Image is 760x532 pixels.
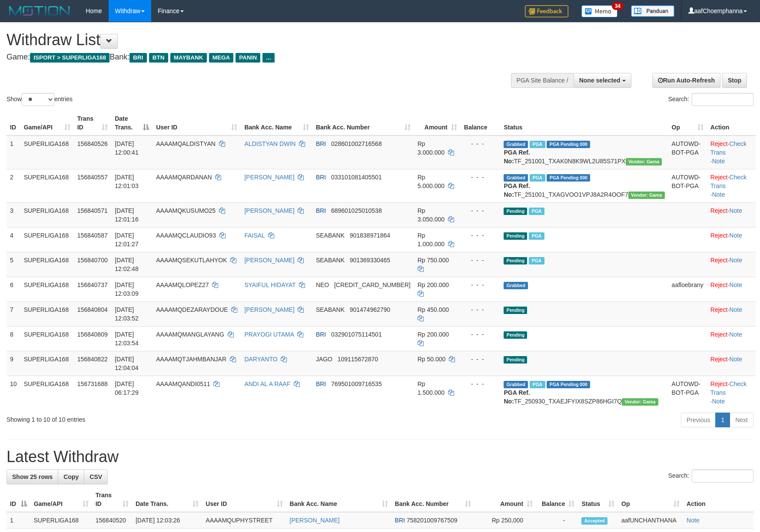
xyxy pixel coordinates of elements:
th: Bank Acc. Number: activate to sort column ascending [392,487,475,512]
span: BRI [316,380,326,387]
a: PRAYOGI UTAMA [244,331,294,338]
td: SUPERLIGA168 [20,227,74,252]
th: User ID: activate to sort column ascending [153,111,241,135]
th: User ID: activate to sort column ascending [202,487,286,512]
a: Check Trans [710,174,747,189]
span: Grabbed [504,141,528,148]
span: Pending [504,331,527,339]
span: Rp 3.050.000 [418,207,445,223]
td: TF_251001_TXAK0N8K9WL2U85S71PX [500,135,668,169]
td: · [707,301,756,326]
span: Rp 1.000.000 [418,232,445,248]
img: panduan.png [631,5,674,17]
span: JAGO [316,356,332,363]
span: [DATE] 12:03:54 [115,331,139,347]
td: - [536,512,578,529]
span: BTN [149,53,168,63]
span: 156840804 [77,306,108,313]
td: AUTOWD-BOT-PGA [668,376,707,409]
th: Op: activate to sort column ascending [668,111,707,135]
div: - - - [464,330,497,339]
b: PGA Ref. No: [504,149,530,165]
td: 5 [7,252,20,277]
span: BRI [316,331,326,338]
th: Date Trans.: activate to sort column ascending [132,487,202,512]
td: 4 [7,227,20,252]
label: Show entries [7,93,73,106]
span: AAAAMQCLAUDIO93 [156,232,216,239]
span: Rp 750.000 [418,257,449,264]
span: Copy 901838971864 to clipboard [350,232,390,239]
a: Reject [710,380,728,387]
td: TF_250930_TXAEJFYIX8SZP86HGI7Q [500,376,668,409]
button: None selected [574,73,631,88]
span: [DATE] 12:03:09 [115,281,139,297]
td: SUPERLIGA168 [20,376,74,409]
a: Note [729,356,742,363]
span: NEO [316,281,329,288]
span: Copy 033101081405501 to clipboard [331,174,382,181]
td: 6 [7,277,20,301]
span: BRI [129,53,146,63]
span: Rp 1.500.000 [418,380,445,396]
th: Trans ID: activate to sort column ascending [92,487,132,512]
span: [DATE] 12:03:52 [115,306,139,322]
span: Pending [504,257,527,264]
td: SUPERLIGA168 [20,252,74,277]
td: 1 [7,512,30,529]
a: Copy [58,469,84,484]
td: SUPERLIGA168 [20,326,74,351]
span: AAAAMQTJAHMBANJAR [156,356,226,363]
td: · [707,252,756,277]
span: BRI [316,140,326,147]
td: SUPERLIGA168 [20,169,74,202]
td: 8 [7,326,20,351]
div: - - - [464,173,497,182]
input: Search: [692,469,753,482]
a: Note [712,398,725,405]
a: 1 [715,413,730,427]
span: Copy 109115672870 to clipboard [338,356,378,363]
a: Show 25 rows [7,469,58,484]
span: Copy 689601025010538 to clipboard [331,207,382,214]
img: Button%20Memo.svg [581,5,618,17]
span: Pending [504,232,527,240]
span: Rp 50.000 [418,356,446,363]
a: FAISAL [244,232,265,239]
a: Note [712,191,725,198]
td: 156840520 [92,512,132,529]
span: Pending [504,307,527,314]
a: Note [729,281,742,288]
span: Pending [504,356,527,363]
span: Copy 901474962790 to clipboard [350,306,390,313]
th: Action [707,111,756,135]
a: Note [687,517,700,524]
td: 2 [7,169,20,202]
span: Marked by aafsengchandara [529,232,544,240]
span: AAAAMQALDISTYAN [156,140,216,147]
td: TF_251001_TXAGVOO1VPJ8A2R4OOF7 [500,169,668,202]
span: AAAAMQKUSUMO25 [156,207,216,214]
span: Copy 032901075114501 to clipboard [331,331,382,338]
td: · · [707,135,756,169]
span: AAAAMQMANGLAYANG [156,331,224,338]
b: PGA Ref. No: [504,389,530,405]
span: Grabbed [504,381,528,388]
div: PGA Site Balance / [511,73,574,88]
div: Showing 1 to 10 of 10 entries [7,412,310,424]
span: 156840737 [77,281,108,288]
span: [DATE] 12:04:04 [115,356,139,371]
span: Copy 758201009767509 to clipboard [407,517,458,524]
label: Search: [668,469,753,482]
td: 3 [7,202,20,227]
span: PANIN [236,53,260,63]
a: Previous [681,413,716,427]
td: AAAAMQUPHYSTREET [202,512,286,529]
span: SEABANK [316,232,345,239]
td: SUPERLIGA168 [20,351,74,376]
div: - - - [464,231,497,240]
span: Pending [504,208,527,215]
th: Date Trans.: activate to sort column descending [111,111,153,135]
span: [DATE] 12:02:48 [115,257,139,272]
span: BRI [316,174,326,181]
